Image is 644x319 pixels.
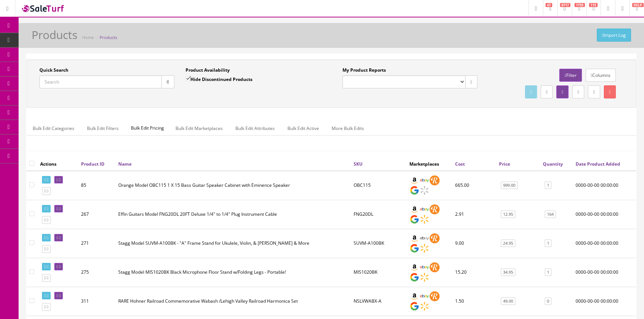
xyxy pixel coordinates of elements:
img: amazon [409,262,419,272]
label: Product Availability [186,67,230,74]
label: Hide Discontinued Products [186,75,252,83]
img: reverb [429,233,439,243]
td: 0000-00-00 00:00:00 [573,258,636,287]
td: SUVM-A100BK [351,229,406,258]
a: 49.00 [501,297,515,305]
img: ebay [419,291,429,301]
a: 34.95 [501,268,515,276]
img: google_shopping [409,185,419,195]
a: Date Product Added [576,161,620,167]
td: 1.50 [452,287,496,316]
a: Bulk Edit Active [281,121,325,136]
a: Cost [455,161,465,167]
a: Import Log [597,29,631,42]
label: My Product Reports [342,67,386,74]
td: NSLVWABX-A [351,287,406,316]
a: Products [100,35,117,40]
a: 24.95 [501,240,515,247]
a: 0 [545,297,551,305]
td: 2.91 [452,200,496,229]
img: google_shopping [409,214,419,224]
a: 1 [545,268,551,276]
img: reverb [429,204,439,214]
img: amazon [409,233,419,243]
td: 85 [78,171,115,200]
td: 311 [78,287,115,316]
span: 47 [545,3,552,7]
td: RARE Hohner Railroad Commemorative Wabash /Lehigh Valley Railroad Harmonica Set [115,287,351,316]
a: Quantity [543,161,563,167]
img: reverb [429,262,439,272]
img: walmart [419,272,429,282]
td: Orange Model OBC115 1 X 15 Bass Guitar Speaker Cabinet with Eminence Speaker [115,171,351,200]
td: 0000-00-00 00:00:00 [573,200,636,229]
h1: Products [32,29,77,41]
td: 15.20 [452,258,496,287]
a: Price [499,161,510,167]
span: 6717 [560,3,570,7]
img: reverb [429,291,439,301]
td: Stagg Model SUVM-A100BK - "A" Frame Stand for Ukulele, Violin, & Mandolin & More [115,229,351,258]
a: Bulk Edit Attributes [229,121,281,136]
a: Home [82,35,94,40]
label: Quick Search [39,67,68,74]
a: 12.95 [501,211,515,218]
td: Effin Guitars Model FNG20DL 20FT Deluxe 1/4" to 1/4" Plug Instrument Cable [115,200,351,229]
td: MIS1020BK [351,258,406,287]
td: 267 [78,200,115,229]
a: 1 [545,182,551,189]
img: google_shopping [409,243,419,253]
td: 0000-00-00 00:00:00 [573,287,636,316]
a: Bulk Edit Categories [27,121,80,136]
span: Bulk Edit Pricing [125,121,170,135]
a: Columns [586,69,616,82]
img: walmart [419,214,429,224]
img: walmart [419,301,429,311]
input: Hide Discontinued Products [186,76,190,81]
img: google_shopping [409,301,419,311]
span: 1755 [574,3,585,7]
img: amazon [409,175,419,185]
td: Stagg Model MIS1020BK Black Microphone Floor Stand w/Folding Legs - Portable! [115,258,351,287]
img: amazon [409,291,419,301]
td: 271 [78,229,115,258]
a: More Bulk Edits [326,121,370,136]
img: google_shopping [409,272,419,282]
td: FNG20DL [351,200,406,229]
span: 115 [589,3,598,7]
img: amazon [409,204,419,214]
a: Product ID [81,161,104,167]
a: Bulk Edit Marketplaces [170,121,229,136]
td: 0000-00-00 00:00:00 [573,171,636,200]
a: Filter [559,69,582,82]
td: 275 [78,258,115,287]
a: SKU [354,161,363,167]
td: 665.00 [452,171,496,200]
img: ebay [419,204,429,214]
a: 1 [545,240,551,247]
th: Actions [37,157,78,170]
a: 999.00 [501,182,518,189]
td: 9.00 [452,229,496,258]
img: walmart [419,243,429,253]
a: 164 [545,211,556,218]
th: Marketplaces [406,157,452,170]
img: SaleTurf [21,3,65,13]
img: ebay [419,262,429,272]
img: ebay [419,233,429,243]
a: Bulk Edit Filters [81,121,125,136]
img: ebay [419,175,429,185]
td: OBC115 [351,171,406,200]
span: HELP [632,3,644,7]
input: Search [39,75,162,88]
img: walmart [419,185,429,195]
a: Name [118,161,132,167]
td: 0000-00-00 00:00:00 [573,229,636,258]
img: reverb [429,175,439,185]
